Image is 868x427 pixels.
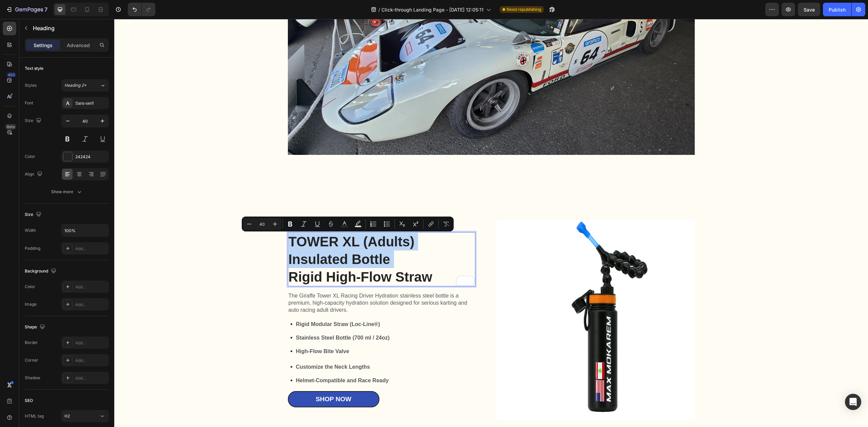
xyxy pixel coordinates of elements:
strong: Customize the Neck Lengths [182,345,256,351]
span: Click-through Landing Page - [DATE] 12:05:11 [381,6,484,13]
strong: Helmet-Compatible and Race Ready [182,359,275,364]
div: Size [25,116,43,125]
div: Rich Text Editor. Editing area: main [181,327,277,338]
span: / [378,6,380,13]
div: Text style [25,65,43,72]
div: Background [25,267,58,276]
div: Border [25,340,38,346]
div: To enrich screen reader interactions, please activate Accessibility in Grammarly extension settings [174,273,361,295]
div: Show more [51,188,83,195]
p: Settings [34,42,53,49]
div: Align [25,170,44,179]
div: Shadow [25,375,40,381]
h2: To enrich screen reader interactions, please activate Accessibility in Grammarly extension settings [174,213,361,267]
div: Sans-serif [75,100,107,106]
div: Add... [75,340,107,346]
div: Shop Now [201,376,237,385]
div: Rich Text Editor. Editing area: main [181,300,277,310]
div: Add... [75,375,107,381]
strong: High-Flow Bite Valve [182,329,235,335]
strong: Stainless Steel Bottle (700 ml / 24oz) [182,316,276,322]
div: Styles [25,82,37,88]
div: Image [25,301,37,307]
div: 450 [6,72,16,78]
div: Beta [5,124,16,129]
div: Add... [75,358,107,364]
div: Rich Text Editor. Editing area: main [181,357,276,367]
div: Editor contextual toolbar [242,217,454,231]
p: Heading [33,24,106,32]
div: Color [25,284,35,290]
button: Publish [823,3,851,16]
div: 242424 [75,154,107,160]
iframe: To enrich screen reader interactions, please activate Accessibility in Grammarly extension settings [114,19,868,427]
div: HTML tag [25,413,44,419]
img: gempages_579757146514654196-0e3c342b-f1fa-4a12-9407-69010523c902.png [382,201,580,401]
div: Width [25,227,36,233]
button: Save [798,3,820,16]
span: Save [804,7,815,13]
p: 7 [44,5,47,14]
div: Undo/Redo [128,3,155,16]
div: Corner [25,357,38,363]
div: Add... [75,246,107,252]
button: H2 [61,410,109,422]
p: Advanced [67,42,90,49]
div: Add... [75,302,107,308]
p: The Giraffe Tower XL Racing Driver Hydration stainless steel bottle is a premium, high-capacity h... [174,273,360,294]
div: Shape [25,323,46,332]
div: Padding [25,245,40,251]
p: TOWER XL (Adults) Insulated Bottle Rigid High-Flow Straw [174,214,360,267]
div: Rich Text Editor. Editing area: main [181,314,277,324]
button: Show more [25,186,109,198]
span: H2 [64,413,70,419]
button: Heading 2* [61,79,109,91]
div: Font [25,100,33,106]
div: Add... [75,284,107,290]
div: SEO [25,398,33,404]
div: Color [25,154,35,160]
button: 7 [3,3,51,16]
div: Rich Text Editor. Editing area: main [181,343,276,353]
div: Size [25,210,43,219]
input: Auto [62,224,108,237]
span: Heading 2* [64,82,86,88]
a: Shop Now [174,372,265,389]
strong: Rigid Modular Straw (Loc-Line®) [182,302,266,308]
div: Publish [829,6,846,13]
div: Open Intercom Messenger [845,394,861,410]
span: Need republishing [507,6,541,13]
